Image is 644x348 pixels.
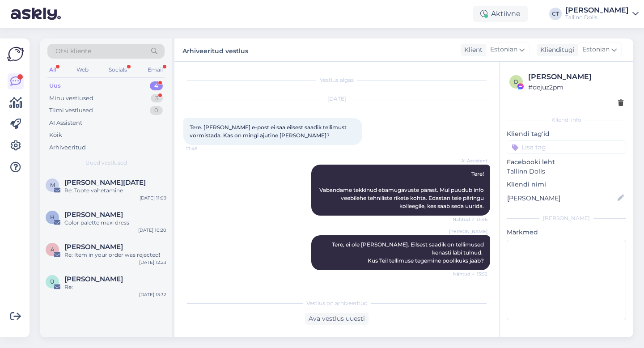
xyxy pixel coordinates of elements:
div: 0 [150,106,163,115]
p: Facebooki leht [507,157,626,167]
span: Ange Kangur [64,243,123,251]
div: CT [549,8,562,20]
span: Helina Kadak [64,211,123,219]
span: AI Assistent [454,157,487,164]
div: Web [75,64,90,76]
span: Uued vestlused [85,159,127,167]
div: [PERSON_NAME] [528,72,623,82]
div: Re: [64,283,166,291]
img: Askly Logo [7,46,24,63]
div: Re: Toote vahetamine [64,187,166,195]
div: # dejuz2pm [528,82,623,92]
div: Kõik [49,131,62,140]
div: Color palette maxi dress [64,219,166,227]
span: Tere, ei ole [PERSON_NAME]. Eilsest saadik on tellimused kenasti läbi tulnud. Kus Teil tellimuse ... [332,241,485,264]
span: M [50,182,55,188]
div: 4 [150,81,163,90]
div: Klient [461,45,483,55]
span: Nähtud ✓ 13:52 [453,271,487,277]
div: Email [146,64,165,76]
div: Aktiivne [473,6,528,22]
div: All [47,64,58,76]
span: Maarja Raja [64,178,146,187]
div: Klienditugi [537,45,575,55]
span: Otsi kliente [55,47,91,56]
div: [DATE] 13:32 [139,291,166,298]
div: Arhiveeritud [49,143,86,152]
div: [DATE] 10:20 [138,227,166,233]
span: H [50,214,55,221]
span: Nähtud ✓ 13:46 [453,216,487,223]
span: Tere! Vabandame tekkinud ebamugavuste pärast. Mul puudub info veebilehe tehniliste rikete kohta. ... [319,170,485,209]
div: Vestlus algas [183,76,490,84]
span: Tere. [PERSON_NAME] e-post ei saa eilsest saadik tellimust vormistada. Kas on mingi ajutine [PERS... [190,124,348,139]
div: Minu vestlused [49,94,93,103]
div: Ava vestlus uuesti [305,313,369,325]
input: Lisa tag [507,140,626,154]
p: Kliendi tag'id [507,129,626,139]
div: Re: Item in your order was rejected! [64,251,166,259]
span: Ü [50,278,55,285]
span: Estonian [490,45,517,55]
div: Tiimi vestlused [49,106,93,115]
p: Tallinn Dolls [507,167,626,176]
div: [DATE] 11:09 [140,195,166,201]
div: 3 [151,94,163,103]
p: Kliendi nimi [507,180,626,189]
div: [PERSON_NAME] [565,7,629,14]
input: Lisa nimi [507,193,616,203]
span: Vestlus on arhiveeritud [306,299,368,307]
div: [DATE] 12:23 [139,259,166,266]
span: Estonian [582,45,610,55]
a: [PERSON_NAME]Tallinn Dolls [565,7,639,21]
span: [PERSON_NAME] [449,228,487,235]
div: Kliendi info [507,116,626,124]
span: Ülle Korsar [64,275,123,283]
div: AI Assistent [49,119,82,127]
span: A [51,246,55,253]
div: Tallinn Dolls [565,14,629,21]
div: [DATE] [183,95,490,103]
label: Arhiveeritud vestlus [182,44,248,56]
div: Socials [107,64,129,76]
p: Märkmed [507,228,626,237]
span: d [514,78,518,85]
div: Uus [49,81,61,90]
div: [PERSON_NAME] [507,214,626,222]
span: 13:46 [186,145,220,152]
